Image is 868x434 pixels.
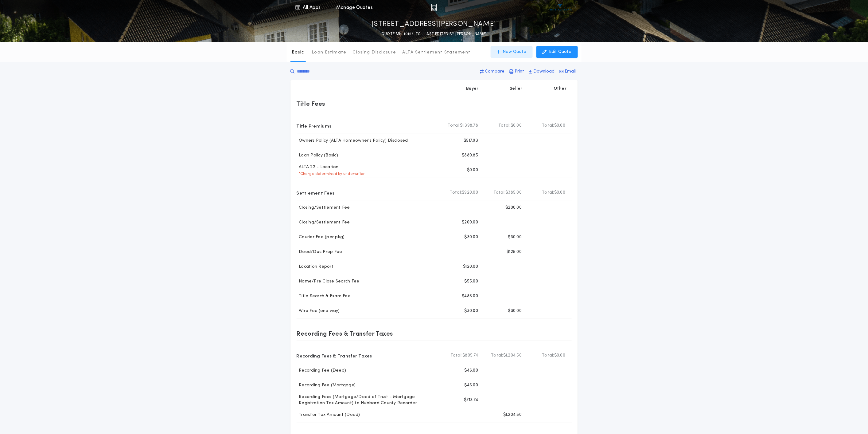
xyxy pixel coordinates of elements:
b: Total: [493,190,506,196]
p: $30.00 [465,308,478,314]
p: Settlement Fees [297,188,335,198]
button: Compare [478,66,507,77]
p: Edit Quote [549,49,572,55]
b: Total: [450,353,463,359]
p: Deed/Doc Prep Fee [297,249,342,255]
p: Download [534,69,555,75]
p: Closing/Settlement Fee [297,219,350,226]
p: $30.00 [465,234,478,240]
p: Basic [292,49,304,56]
span: $1,204.50 [503,353,522,359]
p: $125.00 [507,249,522,255]
p: $200.00 [506,205,522,211]
p: Compare [485,69,505,75]
p: Title Premiums [297,121,332,131]
p: Recording Fees & Transfer Taxes [297,329,393,338]
p: ALTA 22 - Location [297,164,339,170]
p: $200.00 [462,219,478,226]
p: $120.00 [463,264,478,270]
p: Print [515,69,524,75]
p: ALTA Settlement Statement [402,49,470,56]
p: Owners Policy (ALTA Homeowner's Policy) Disclosed [297,138,408,144]
span: $0.00 [554,123,565,129]
span: $805.74 [463,353,478,359]
p: Loan Estimate [312,49,347,56]
b: Total: [448,123,460,129]
p: Loan Policy (Basic) [297,152,338,159]
p: $1,204.50 [503,412,522,418]
p: Email [565,69,576,75]
p: New Quote [503,49,527,55]
p: $46.00 [465,382,478,389]
p: $713.74 [464,397,478,403]
span: $1,398.78 [460,123,478,129]
p: [STREET_ADDRESS][PERSON_NAME] [372,19,496,29]
b: Total: [450,190,462,196]
span: $0.00 [511,123,522,129]
p: Title Search & Exam Fee [297,293,351,299]
b: Total: [542,353,555,359]
p: $30.00 [508,234,522,240]
p: Buyer [466,86,479,92]
img: vs-icon [549,4,572,10]
p: Wire Fee (one way) [297,308,340,314]
p: $46.00 [465,368,478,374]
p: Closing Disclosure [353,49,396,56]
b: Total: [491,353,504,359]
p: Recording Fee (Mortgage) [297,382,356,389]
b: Total: [542,190,555,196]
p: $55.00 [465,278,478,285]
p: Title Fees [297,99,325,108]
p: Recording Fee (Deed) [297,368,346,374]
button: Download [527,66,557,77]
p: Other [554,86,566,92]
p: $30.00 [508,308,522,314]
b: Total: [499,123,511,129]
p: $517.93 [464,138,478,144]
p: QUOTE MN-10168-TC - LAST EDITED BY [PERSON_NAME] [381,31,487,37]
span: $0.00 [554,353,565,359]
p: $485.00 [462,293,478,299]
button: New Quote [491,46,533,58]
p: $0.00 [467,167,478,173]
p: Seller [510,86,523,92]
p: $880.85 [462,152,478,159]
span: $385.00 [506,190,522,196]
p: Transfer Tax Amount (Deed) [297,412,360,418]
p: Closing/Settlement Fee [297,205,350,211]
p: * Charge determined by underwriter [297,172,365,176]
p: Name/Pre Close Search Fee [297,278,360,285]
button: Email [558,66,578,77]
button: Print [508,66,526,77]
p: Location Report [297,264,334,270]
b: Total: [542,123,555,129]
p: Recording Fees (Mortgage/Deed of Trust - Mortgage Registration Tax Amount) to Hubbard County Reco... [297,394,440,406]
p: Recording Fees & Transfer Taxes [297,351,372,361]
button: Edit Quote [536,46,578,58]
p: Courier Fee (per pkg) [297,234,345,240]
span: $0.00 [554,190,565,196]
span: $920.00 [462,190,478,196]
img: img [431,4,437,11]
